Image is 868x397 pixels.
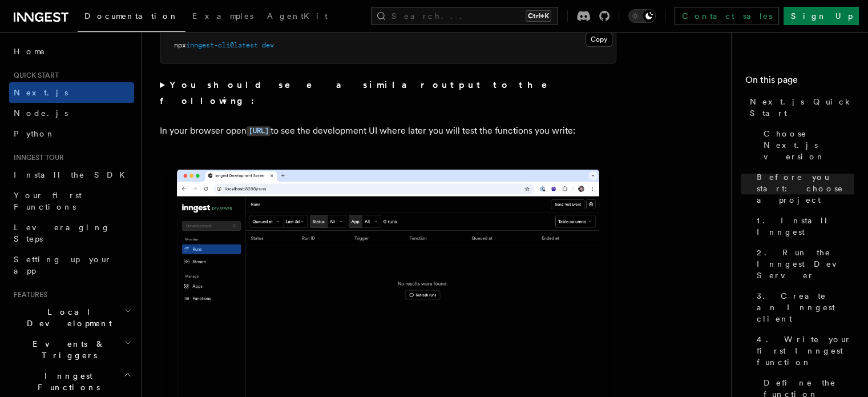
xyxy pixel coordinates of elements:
[160,79,563,106] strong: You should see a similar output to the following:
[14,109,68,118] span: Node.js
[752,286,854,329] a: 3. Create an Inngest client
[9,71,59,80] span: Quick start
[628,9,656,23] button: Toggle dark mode
[78,3,185,32] a: Documentation
[9,338,124,361] span: Events & Triggers
[764,128,854,162] span: Choose Next.js version
[784,7,859,25] a: Sign Up
[14,46,46,57] span: Home
[14,88,68,97] span: Next.js
[260,3,334,31] a: AgentKit
[9,103,134,123] a: Node.js
[186,41,258,49] span: inngest-cli@latest
[267,11,328,21] span: AgentKit
[9,185,134,217] a: Your first Functions
[9,334,134,366] button: Events & Triggers
[9,41,134,62] a: Home
[14,223,110,243] span: Leveraging Steps
[757,290,854,324] span: 3. Create an Inngest client
[757,334,854,368] span: 4. Write your first Inngest function
[586,32,612,47] button: Copy
[14,170,132,179] span: Install the SDK
[14,255,112,275] span: Setting up your app
[185,3,260,31] a: Examples
[9,370,123,393] span: Inngest Functions
[14,191,82,211] span: Your first Functions
[9,302,134,334] button: Local Development
[526,10,551,22] kbd: Ctrl+K
[757,247,854,281] span: 2. Run the Inngest Dev Server
[192,11,253,21] span: Examples
[371,7,558,25] button: Search...Ctrl+K
[9,82,134,103] a: Next.js
[759,123,854,167] a: Choose Next.js version
[752,210,854,242] a: 1. Install Inngest
[247,126,271,136] code: [URL]
[84,11,179,21] span: Documentation
[9,165,134,185] a: Install the SDK
[752,167,854,210] a: Before you start: choose a project
[9,306,124,329] span: Local Development
[9,153,64,162] span: Inngest tour
[9,290,47,299] span: Features
[745,73,854,91] h4: On this page
[14,129,55,138] span: Python
[174,41,186,49] span: npx
[247,125,271,136] a: [URL]
[745,91,854,123] a: Next.js Quick Start
[262,41,274,49] span: dev
[752,329,854,372] a: 4. Write your first Inngest function
[160,77,616,109] summary: You should see a similar output to the following:
[750,96,854,119] span: Next.js Quick Start
[160,123,616,139] p: In your browser open to see the development UI where later you will test the functions you write:
[757,215,854,238] span: 1. Install Inngest
[752,242,854,286] a: 2. Run the Inngest Dev Server
[757,171,854,206] span: Before you start: choose a project
[9,123,134,144] a: Python
[9,217,134,249] a: Leveraging Steps
[675,7,779,25] a: Contact sales
[9,249,134,281] a: Setting up your app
